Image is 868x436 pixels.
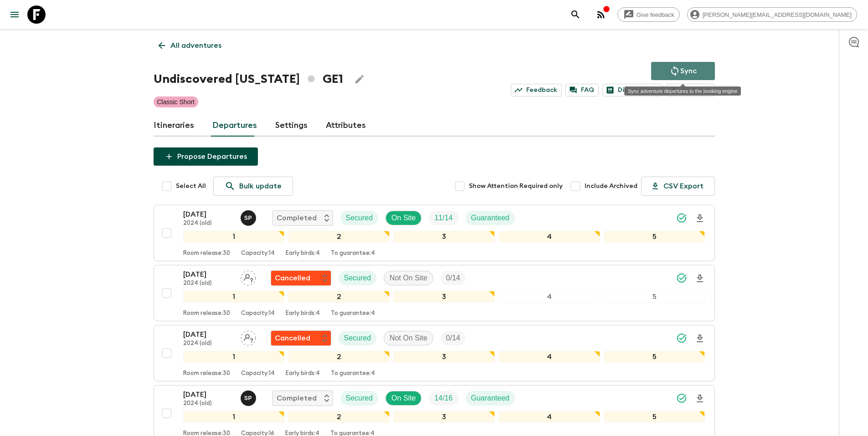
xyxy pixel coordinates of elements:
[676,273,687,284] svg: Synced Successfully
[275,333,310,344] p: Cancelled
[183,310,230,317] p: Room release: 30
[346,213,373,223] p: Secured
[154,325,715,381] button: [DATE]2024 (old)Assign pack leaderFlash Pack cancellationSecuredNot On SiteTrip Fill12345Room rel...
[183,280,233,287] p: 2024 (old)
[446,273,460,284] p: 0 / 14
[286,310,320,317] p: Early birds: 4
[624,86,741,96] div: Sync adventure departures to the booking engine
[275,115,308,137] a: Settings
[183,411,285,423] div: 1
[694,393,705,404] svg: Download Onboarding
[183,329,233,340] p: [DATE]
[350,70,369,88] button: Edit Adventure Title
[385,391,421,406] div: On Site
[617,7,680,22] a: Give feedback
[288,231,390,243] div: 2
[441,271,466,285] div: Trip Fill
[471,393,510,404] p: Guaranteed
[183,250,230,257] p: Room release: 30
[154,36,226,55] a: All adventures
[241,370,275,377] p: Capacity: 14
[183,340,233,347] p: 2024 (old)
[288,291,390,303] div: 2
[585,182,637,191] span: Include Archived
[651,62,715,80] button: Sync adventure departures to the booking engine
[604,231,705,243] div: 5
[565,84,599,96] a: FAQ
[239,181,282,192] p: Bulk update
[271,270,331,286] div: Flash Pack cancellation
[390,333,427,344] p: Not On Site
[680,66,697,76] p: Sync
[385,211,421,225] div: On Site
[676,393,687,404] svg: Synced Successfully
[331,310,375,317] p: To guarantee: 4
[154,205,715,261] button: [DATE]2024 (old)Sesili PatsatsiaCompletedSecuredOn SiteTrip FillGuaranteed12345Room release:30Cap...
[154,115,194,137] a: Itineraries
[471,213,510,223] p: Guaranteed
[286,370,320,377] p: Early birds: 4
[346,393,373,404] p: Secured
[393,291,495,303] div: 3
[694,213,705,224] svg: Download Onboarding
[326,115,366,137] a: Attributes
[176,182,206,191] span: Select All
[694,273,705,284] svg: Download Onboarding
[511,84,562,96] a: Feedback
[183,220,233,227] p: 2024 (old)
[241,250,275,257] p: Capacity: 14
[393,411,495,423] div: 3
[498,411,600,423] div: 4
[676,333,687,344] svg: Synced Successfully
[213,177,293,196] a: Bulk update
[339,331,377,345] div: Secured
[183,389,233,400] p: [DATE]
[340,391,379,406] div: Secured
[275,273,310,284] p: Cancelled
[288,411,390,423] div: 2
[154,265,715,321] button: [DATE]2024 (old)Assign pack leaderFlash Pack cancellationSecuredNot On SiteTrip Fill12345Room rel...
[241,273,256,280] span: Assign pack leader
[183,351,285,363] div: 1
[157,97,195,106] p: Classic Short
[676,213,687,223] svg: Synced Successfully
[286,250,320,257] p: Early birds: 4
[434,393,452,404] p: 14 / 16
[183,291,285,303] div: 1
[641,177,715,196] button: CSV Export
[434,213,452,223] p: 11 / 14
[429,211,458,225] div: Trip Fill
[331,250,375,257] p: To guarantee: 4
[154,147,258,166] button: Propose Departures
[498,231,600,243] div: 4
[212,115,257,137] a: Departures
[170,40,221,51] p: All adventures
[469,182,563,191] span: Show Attention Required only
[393,231,495,243] div: 3
[390,273,427,284] p: Not On Site
[391,393,416,404] p: On Site
[698,11,857,18] span: [PERSON_NAME][EMAIL_ADDRESS][DOMAIN_NAME]
[277,393,317,404] p: Completed
[183,209,233,220] p: [DATE]
[393,351,495,363] div: 3
[604,291,705,303] div: 5
[241,310,275,317] p: Capacity: 14
[384,271,433,285] div: Not On Site
[498,351,600,363] div: 4
[183,269,233,280] p: [DATE]
[344,333,371,344] p: Secured
[288,351,390,363] div: 2
[339,271,377,285] div: Secured
[604,351,705,363] div: 5
[241,213,258,220] span: Sesili Patsatsia
[331,370,375,377] p: To guarantee: 4
[498,291,600,303] div: 4
[694,333,705,344] svg: Download Onboarding
[632,11,679,18] span: Give feedback
[183,400,233,407] p: 2024 (old)
[344,273,371,284] p: Secured
[241,333,256,340] span: Assign pack leader
[391,213,416,223] p: On Site
[384,331,433,345] div: Not On Site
